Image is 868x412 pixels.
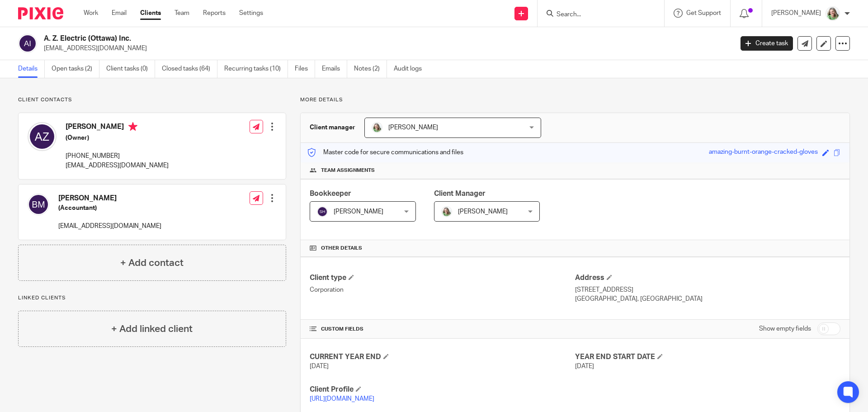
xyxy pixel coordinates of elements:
img: svg%3E [28,194,49,215]
h4: CURRENT YEAR END [310,352,575,362]
p: [GEOGRAPHIC_DATA], [GEOGRAPHIC_DATA] [575,294,840,303]
span: Get Support [686,10,721,16]
h4: + Add linked client [111,322,193,336]
a: Client tasks (0) [106,60,155,78]
img: svg%3E [28,122,57,151]
p: [PHONE_NUMBER] [66,152,169,161]
h4: YEAR END START DATE [575,352,840,362]
input: Search [556,11,637,19]
h4: [PERSON_NAME] [66,122,169,133]
img: svg%3E [317,206,328,217]
a: Work [84,9,98,18]
p: Corporation [310,285,575,294]
a: Reports [203,9,226,18]
img: KC%20Photo.jpg [372,122,382,133]
p: [PERSON_NAME] [771,9,821,18]
h4: [PERSON_NAME] [58,194,161,203]
h4: Address [575,273,840,283]
span: [PERSON_NAME] [458,208,508,215]
a: Team [175,9,189,18]
h4: Client type [310,273,575,283]
p: [EMAIL_ADDRESS][DOMAIN_NAME] [66,161,169,170]
span: Team assignments [321,167,375,174]
p: More details [300,96,850,104]
span: [PERSON_NAME] [388,124,438,131]
h5: (Owner) [66,133,169,142]
p: [EMAIL_ADDRESS][DOMAIN_NAME] [58,222,161,231]
span: Client Manager [434,190,486,197]
a: Notes (2) [354,60,387,78]
span: [DATE] [575,363,594,369]
span: [DATE] [310,363,329,369]
span: Bookkeeper [310,190,351,197]
a: Closed tasks (64) [162,60,217,78]
p: [EMAIL_ADDRESS][DOMAIN_NAME] [44,44,727,53]
a: Details [18,60,45,78]
img: svg%3E [18,34,37,53]
a: Emails [322,60,347,78]
a: [URL][DOMAIN_NAME] [310,396,374,402]
a: Create task [741,36,793,51]
a: Files [295,60,315,78]
a: Email [112,9,127,18]
img: KC%20Photo.jpg [441,206,452,217]
a: Audit logs [394,60,429,78]
a: Recurring tasks (10) [224,60,288,78]
p: Linked clients [18,294,286,302]
h4: Client Profile [310,385,575,394]
p: [STREET_ADDRESS] [575,285,840,294]
p: Client contacts [18,96,286,104]
p: Master code for secure communications and files [307,148,463,157]
img: KC%20Photo.jpg [826,6,840,21]
span: [PERSON_NAME] [334,208,383,215]
a: Open tasks (2) [52,60,99,78]
img: Pixie [18,7,63,19]
div: amazing-burnt-orange-cracked-gloves [709,147,818,158]
h2: A. Z. Electric (Ottawa) Inc. [44,34,590,43]
h3: Client manager [310,123,355,132]
a: Clients [140,9,161,18]
a: Settings [239,9,263,18]
h5: (Accountant) [58,204,161,213]
i: Primary [128,122,137,131]
label: Show empty fields [759,324,811,333]
h4: CUSTOM FIELDS [310,326,575,333]
h4: + Add contact [120,256,184,270]
span: Other details [321,245,362,252]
